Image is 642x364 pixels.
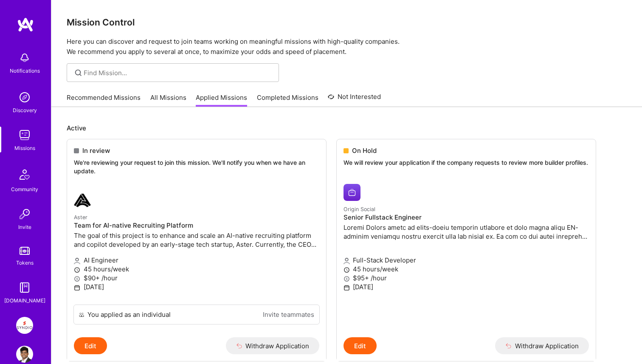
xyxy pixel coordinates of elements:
img: guide book [16,279,33,296]
p: $95+ /hour [344,274,589,282]
button: Edit [74,337,107,354]
img: Syndio: Transformation Engine Modernization [16,317,33,334]
a: Not Interested [328,92,381,107]
p: Here you can discover and request to join teams working on meaningful missions with high-quality ... [67,37,627,57]
button: Edit [344,337,377,354]
h4: Team for AI-native Recruiting Platform [74,222,319,229]
a: Syndio: Transformation Engine Modernization [14,317,35,334]
div: Community [11,185,38,194]
img: logo [17,17,34,32]
div: You applied as an individual [87,310,171,319]
p: Loremi Dolors ametc ad elits-doeiu temporin utlabore et dolo magna aliqu EN-adminim veniamqu nost... [344,223,589,241]
i: icon SearchGrey [73,68,83,78]
p: 45 hours/week [344,265,589,274]
p: The goal of this project is to enhance and scale an AI-native recruiting platform and copilot dev... [74,231,319,249]
i: icon Calendar [74,285,80,291]
span: On Hold [352,146,377,155]
p: 45 hours/week [74,265,319,274]
a: User Avatar [14,346,35,363]
img: Invite [16,206,33,223]
a: Aster company logoAsterTeam for AI-native Recruiting PlatformThe goal of this project is to enhan... [67,185,326,305]
i: icon MoneyGray [74,276,80,282]
p: $90+ /hour [74,274,319,282]
div: Tokens [16,258,34,267]
p: We will review your application if the company requests to review more builder profiles. [344,158,589,167]
div: [DOMAIN_NAME] [4,296,45,305]
i: icon MoneyGray [344,276,350,282]
img: Community [14,164,35,185]
p: AI Engineer [74,256,319,265]
i: icon Clock [344,267,350,273]
a: Applied Missions [196,93,247,107]
i: icon Clock [74,267,80,273]
p: [DATE] [344,282,589,291]
p: [DATE] [74,282,319,291]
i: icon Calendar [344,285,350,291]
a: Completed Missions [257,93,318,107]
div: Notifications [10,66,40,75]
a: Invite teammates [263,310,314,319]
div: Missions [14,144,35,152]
p: Active [67,124,627,133]
img: Origin Social company logo [344,184,360,201]
div: Invite [18,223,31,231]
p: We're reviewing your request to join this mission. We'll notify you when we have an update. [74,158,319,175]
img: User Avatar [16,346,33,363]
img: teamwork [16,127,33,144]
img: bell [16,49,33,66]
span: In review [82,146,110,155]
input: Find Mission... [84,68,273,77]
img: Aster company logo [74,192,91,209]
img: discovery [16,89,33,106]
small: Aster [74,214,87,220]
p: Full-Stack Developer [344,256,589,265]
a: Recommended Missions [67,93,141,107]
button: Withdraw Application [226,337,320,354]
a: Origin Social company logoOrigin SocialSenior Fullstack EngineerLoremi Dolors ametc ad elits-doei... [337,177,596,338]
div: Discovery [13,106,37,115]
i: icon Applicant [74,258,80,264]
small: Origin Social [344,206,375,212]
h4: Senior Fullstack Engineer [344,214,589,221]
img: tokens [20,247,30,255]
button: Withdraw Application [495,337,589,354]
i: icon Applicant [344,258,350,264]
a: All Missions [150,93,186,107]
h3: Mission Control [67,17,627,28]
